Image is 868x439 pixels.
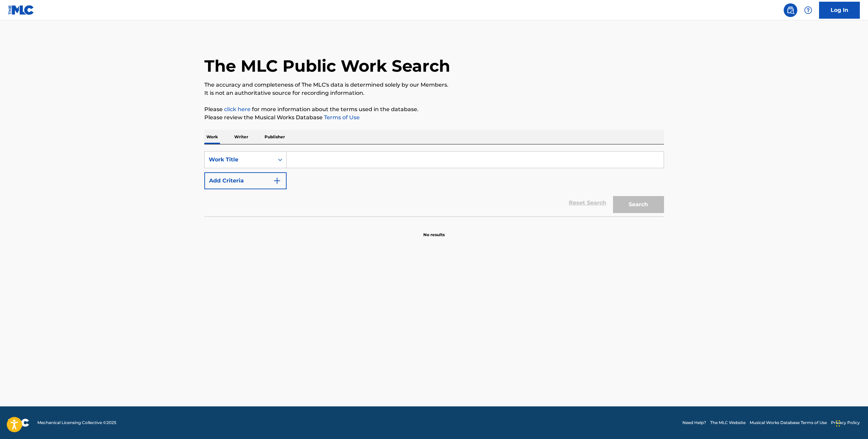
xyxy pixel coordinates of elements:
[682,420,706,426] a: Need Help?
[836,413,840,434] div: Drag
[831,420,860,426] a: Privacy Policy
[8,5,34,15] img: MLC Logo
[710,420,746,426] a: The MLC Website
[273,177,281,185] img: 9d2ae6d4665cec9f34b9.svg
[204,151,664,216] form: Search Form
[784,3,797,17] a: Public Search
[801,3,815,17] div: Help
[804,6,812,14] img: help
[204,113,664,122] p: Please review the Musical Works Database
[819,2,860,19] a: Log In
[204,172,287,189] button: Add Criteria
[204,56,450,76] h1: The MLC Public Work Search
[786,6,795,14] img: search
[204,89,664,97] p: It is not an authoritative source for recording information.
[37,420,116,426] span: Mechanical Licensing Collective © 2025
[232,130,250,144] p: Writer
[323,114,360,121] a: Terms of Use
[262,130,287,144] p: Publisher
[204,81,664,89] p: The accuracy and completeness of The MLC's data is determined solely by our Members.
[8,419,29,427] img: logo
[204,130,220,144] p: Work
[750,420,827,426] a: Musical Works Database Terms of Use
[204,105,664,113] p: Please for more information about the terms used in the database.
[224,106,251,112] a: click here
[834,406,868,439] iframe: Chat Widget
[423,224,445,238] p: No results
[209,156,270,164] div: Work Title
